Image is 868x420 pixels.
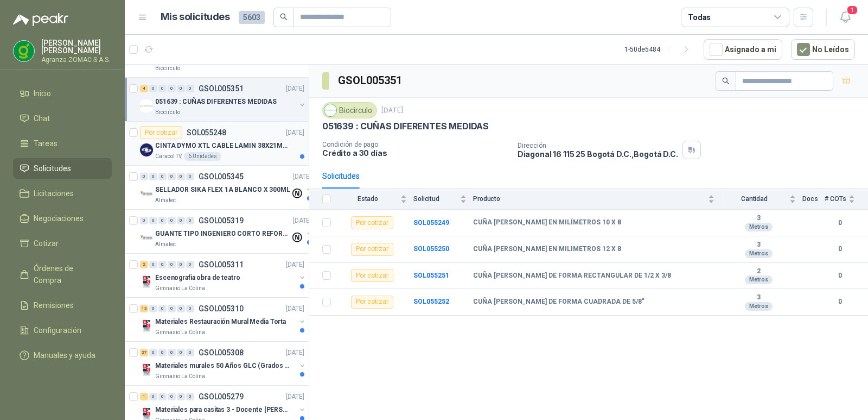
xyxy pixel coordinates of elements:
div: 0 [149,393,157,400]
div: 0 [168,305,176,312]
span: 1 [846,5,858,15]
img: Company Logo [140,143,153,156]
b: 0 [825,271,855,281]
a: Negociaciones [13,208,112,229]
p: Biocirculo [155,108,180,117]
div: Metros [745,275,773,284]
a: SOL055249 [413,219,449,227]
p: Diagonal 16 115 25 Bogotá D.C. , Bogotá D.C. [518,149,678,159]
p: [DATE] [381,105,403,116]
span: Inicio [34,87,51,99]
div: 1 - 50 de 5484 [624,41,695,58]
div: 0 [177,305,185,312]
div: 0 [186,85,194,92]
p: Caracol TV [155,152,182,161]
span: Órdenes de Compra [34,262,101,286]
div: Metros [745,249,773,258]
p: [DATE] [286,260,304,270]
span: Solicitudes [34,162,71,174]
p: SOL055248 [187,129,226,136]
img: Logo peakr [13,13,68,26]
p: GSOL005311 [199,261,244,268]
a: Tareas [13,133,112,154]
p: GSOL005310 [199,305,244,312]
b: 0 [825,218,855,228]
div: 0 [158,217,167,224]
div: 0 [158,261,167,268]
img: Company Logo [324,104,336,116]
b: CUÑA [PERSON_NAME] DE FORMA RECTANGULAR DE 1/2 X 3/8 [473,272,671,280]
div: 0 [149,305,157,312]
a: Órdenes de Compra [13,258,112,291]
p: [DATE] [293,216,311,226]
img: Company Logo [140,187,153,200]
div: 0 [140,173,148,180]
button: Asignado a mi [704,39,782,60]
div: 0 [177,393,185,400]
div: 0 [186,305,194,312]
img: Company Logo [140,99,153,112]
b: SOL055251 [413,272,449,279]
div: Solicitudes [322,170,360,182]
div: Por cotizar [351,216,393,229]
div: 0 [168,217,176,224]
button: No Leídos [791,39,855,60]
p: [DATE] [286,84,304,94]
div: 0 [186,217,194,224]
p: SELLADOR SIKA FLEX 1A BLANCO X 300ML [155,185,290,195]
div: 0 [168,173,176,180]
p: Materiales Restauración Mural Media Torta [155,317,286,327]
p: GSOL005319 [199,217,244,224]
span: Cotizar [34,237,59,249]
a: SOL055250 [413,245,449,253]
div: 27 [140,349,148,356]
div: Por cotizar [351,243,393,256]
p: [DATE] [286,128,304,138]
span: Solicitud [413,195,458,203]
div: 1 [140,393,148,400]
b: 2 [721,267,796,276]
a: Por cotizarSOL055248[DATE] Company LogoCINTA DYMO XTL CABLE LAMIN 38X21MMBLANCOCaracol TV6 Unidades [125,122,309,166]
p: GSOL005345 [199,173,244,180]
div: Biocirculo [322,102,377,118]
p: Agranza ZOMAC S.A.S. [41,57,112,63]
div: 0 [177,85,185,92]
div: 0 [149,85,157,92]
a: 2 0 0 0 0 0 GSOL005311[DATE] Company LogoEscenografia obra de teatroGimnasio La Colina [140,258,307,293]
div: 0 [177,349,185,356]
p: [PERSON_NAME] [PERSON_NAME] [41,39,112,54]
a: Remisiones [13,295,112,316]
span: Licitaciones [34,187,74,199]
b: 0 [825,297,855,307]
div: 0 [158,393,167,400]
p: Gimnasio La Colina [155,328,205,337]
span: Negociaciones [34,212,84,224]
p: Gimnasio La Colina [155,284,205,293]
div: 6 Unidades [184,152,221,161]
b: 3 [721,214,796,223]
b: CUÑA [PERSON_NAME] DE FORMA CUADRADA DE 5/8" [473,298,644,306]
div: 0 [158,349,167,356]
span: Estado [337,195,398,203]
h1: Mis solicitudes [161,9,230,25]
img: Company Logo [140,363,153,377]
div: 0 [177,261,185,268]
b: 3 [721,293,796,302]
div: 0 [149,173,157,180]
p: Escenografia obra de teatro [155,273,240,283]
p: Biocirculo [155,64,180,73]
a: Manuales y ayuda [13,345,112,366]
div: 2 [140,261,148,268]
b: CUÑA [PERSON_NAME] EN MILIMETROS 12 X 8 [473,245,621,254]
span: # COTs [825,195,846,203]
a: Licitaciones [13,183,112,204]
div: 0 [177,173,185,180]
th: # COTs [825,189,868,210]
img: Company Logo [14,41,34,61]
p: GSOL005351 [199,85,244,92]
a: 0 0 0 0 0 0 GSOL005319[DATE] Company LogoGUANTE TIPO INGENIERO CORTO REFORZADOAlmatec [140,214,314,249]
div: 0 [186,349,194,356]
div: Metros [745,302,773,311]
p: [DATE] [286,304,304,314]
p: GSOL005279 [199,393,244,400]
